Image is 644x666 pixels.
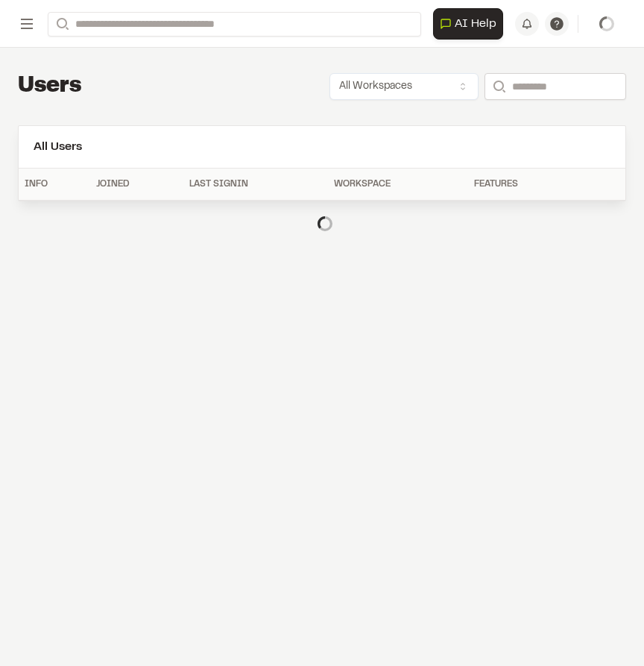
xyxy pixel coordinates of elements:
div: Last Signin [189,178,322,191]
button: Search [48,12,75,37]
div: Open AI Assistant [433,8,509,40]
div: Joined [96,178,177,191]
h1: Users [18,72,82,101]
h2: All Users [34,138,610,156]
div: Info [25,178,84,191]
button: Open AI Assistant [433,8,503,40]
div: Features [474,178,576,191]
div: Workspace [334,178,462,191]
span: AI Help [455,15,496,33]
button: Search [484,73,511,100]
